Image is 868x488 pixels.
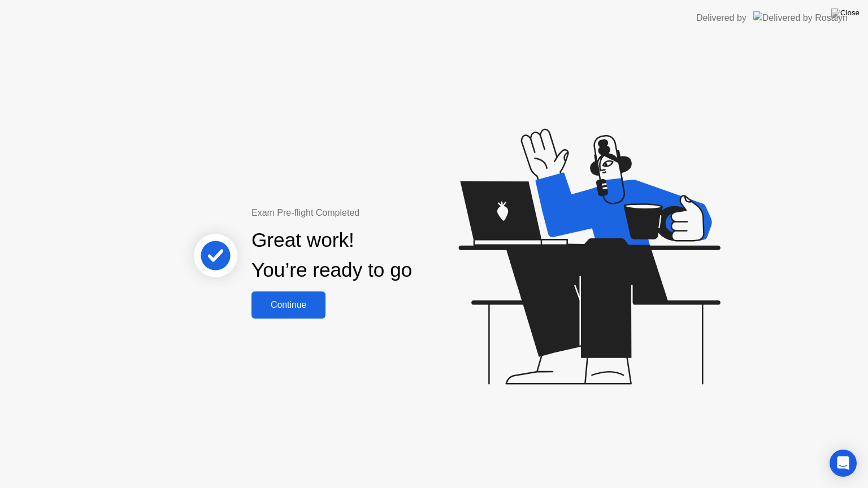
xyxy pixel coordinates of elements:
[753,11,848,24] img: Delivered by Rosalyn
[251,206,485,220] div: Exam Pre-flight Completed
[251,291,325,319] button: Continue
[830,450,857,477] div: Open Intercom Messenger
[255,300,322,310] div: Continue
[251,225,412,285] div: Great work! You’re ready to go
[831,8,860,18] img: Close
[696,11,747,25] div: Delivered by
